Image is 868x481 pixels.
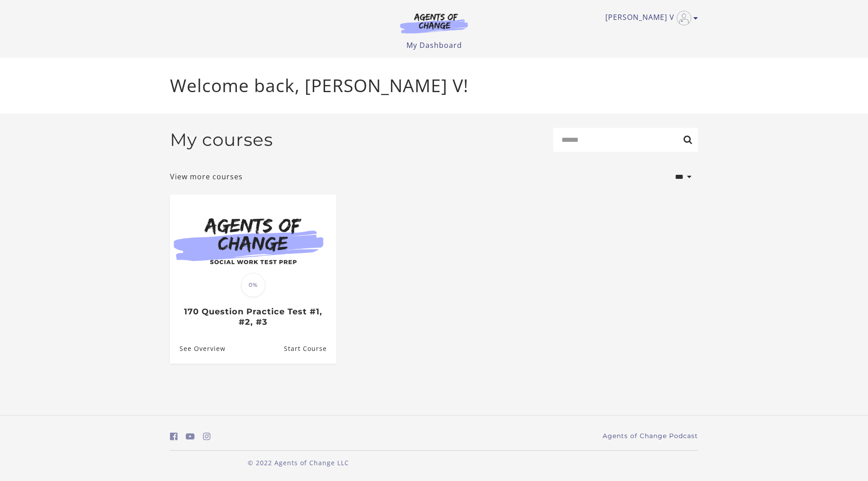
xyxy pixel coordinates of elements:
[203,432,211,441] i: https://www.instagram.com/agentsofchangeprep/ (Open in a new window)
[170,72,698,99] p: Welcome back, [PERSON_NAME] V!
[170,432,178,441] i: https://www.facebook.com/groups/aswbtestprep (Open in a new window)
[170,334,226,364] a: 170 Question Practice Test #1, #2, #3: See Overview
[186,430,195,443] a: https://www.youtube.com/c/AgentsofChangeTestPrepbyMeaganMitchell (Open in a new window)
[170,430,178,443] a: https://www.facebook.com/groups/aswbtestprep (Open in a new window)
[241,273,265,297] span: 0%
[284,334,336,364] a: 170 Question Practice Test #1, #2, #3: Resume Course
[170,458,427,467] p: © 2022 Agents of Change LLC
[605,11,693,25] a: Toggle menu
[170,171,243,182] a: View more courses
[170,129,273,150] h2: My courses
[391,13,477,33] img: Agents of Change Logo
[179,307,326,327] h3: 170 Question Practice Test #1, #2, #3
[203,430,211,443] a: https://www.instagram.com/agentsofchangeprep/ (Open in a new window)
[186,432,195,441] i: https://www.youtube.com/c/AgentsofChangeTestPrepbyMeaganMitchell (Open in a new window)
[406,40,462,50] a: My Dashboard
[603,431,698,441] a: Agents of Change Podcast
